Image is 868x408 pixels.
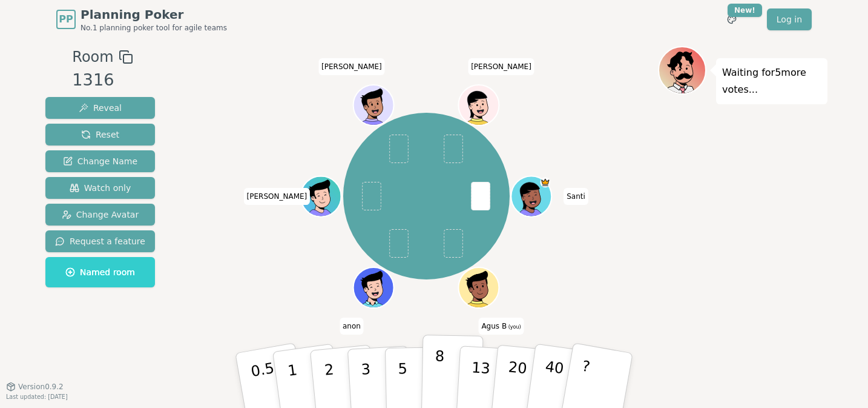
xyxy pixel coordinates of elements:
[45,257,155,287] button: Named room
[65,266,135,278] span: Named room
[79,102,122,114] span: Reveal
[62,209,139,221] span: Change Avatar
[340,318,364,335] span: Click to change your name
[541,177,551,187] span: Santi is the host
[244,188,311,205] span: Click to change your name
[81,23,227,33] span: No.1 planning poker tool for agile teams
[55,235,145,247] span: Request a feature
[468,58,534,75] span: Click to change your name
[70,182,131,194] span: Watch only
[45,150,155,172] button: Change Name
[45,97,155,119] button: Reveal
[45,124,155,145] button: Reset
[72,46,113,68] span: Room
[45,230,155,252] button: Request a feature
[318,58,385,75] span: Click to change your name
[728,4,762,17] div: New!
[18,382,64,392] span: Version 0.9.2
[45,204,155,226] button: Change Avatar
[767,8,812,30] a: Log in
[81,129,119,141] span: Reset
[59,12,73,27] span: PP
[564,188,588,205] span: Click to change your name
[45,177,155,199] button: Watch only
[56,6,227,33] a: PPPlanning PokerNo.1 planning poker tool for agile teams
[721,8,743,30] button: New!
[6,393,68,400] span: Last updated: [DATE]
[507,324,521,330] span: (you)
[81,6,227,23] span: Planning Poker
[460,269,498,307] button: Click to change your avatar
[72,68,133,93] div: 1316
[722,64,821,98] p: Waiting for 5 more votes...
[478,318,524,335] span: Click to change your name
[6,382,64,392] button: Version0.9.2
[63,155,137,167] span: Change Name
